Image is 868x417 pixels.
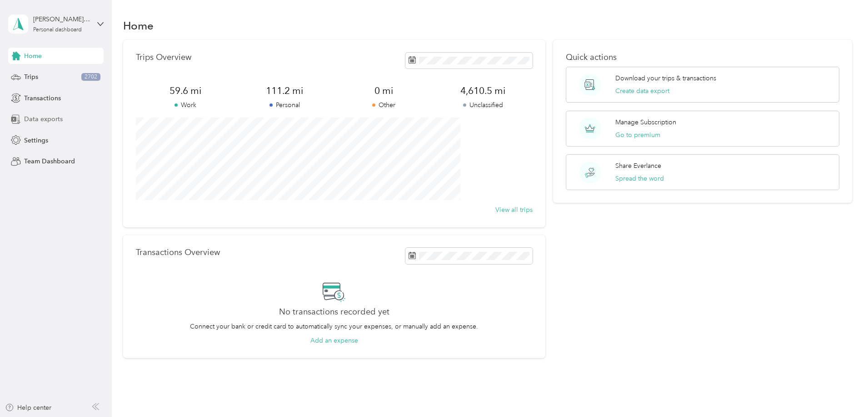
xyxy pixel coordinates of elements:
button: View all trips [495,205,533,215]
button: Help center [5,403,51,412]
p: Transactions Overview [136,248,220,257]
button: Go to premium [615,130,660,140]
p: Share Everlance [615,161,661,171]
span: 4,610.5 mi [433,84,532,97]
span: Settings [24,136,48,145]
p: Unclassified [433,100,532,110]
button: Add an expense [310,336,358,345]
h1: Home [123,21,154,30]
p: Personal [235,100,334,110]
div: [PERSON_NAME][EMAIL_ADDRESS][PERSON_NAME][DOMAIN_NAME] [33,15,90,24]
span: 0 mi [334,84,433,97]
p: Work [136,100,235,110]
span: Transactions [24,93,61,103]
button: Spread the word [615,174,664,183]
iframe: Everlance-gr Chat Button Frame [817,366,868,417]
span: Data exports [24,114,63,124]
p: Download your trips & transactions [615,74,716,83]
p: Other [334,100,433,110]
span: 2702 [81,73,100,81]
span: Trips [24,72,38,82]
span: Home [24,51,42,61]
p: Quick actions [566,53,839,62]
div: Personal dashboard [33,27,82,33]
span: Team Dashboard [24,157,75,166]
button: Create data export [615,86,669,96]
p: Trips Overview [136,53,191,62]
span: 111.2 mi [235,84,334,97]
p: Connect your bank or credit card to automatically sync your expenses, or manually add an expense. [190,322,478,331]
p: Manage Subscription [615,118,676,127]
span: 59.6 mi [136,84,235,97]
h2: No transactions recorded yet [279,307,389,317]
